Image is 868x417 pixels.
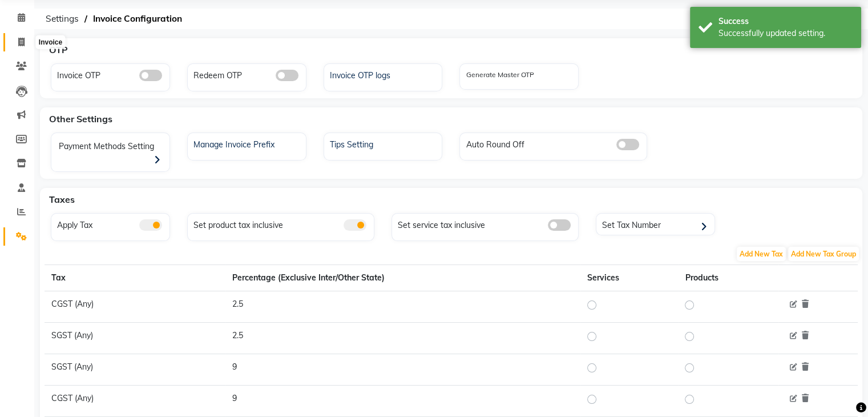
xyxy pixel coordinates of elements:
div: Set product tax inclusive [191,216,374,231]
div: Invoice OTP [54,67,169,82]
td: 2.5 [225,323,581,354]
div: Set service tax inclusive [395,216,578,231]
a: Add New Tax [736,248,787,259]
div: Auto Round Off [463,136,646,151]
td: 9 [225,354,581,386]
span: Settings [40,9,84,29]
th: Tax [45,265,225,291]
td: SGST (Any) [45,354,225,386]
div: Invoice [36,35,65,49]
a: Add New Tax Group [787,248,860,259]
td: CGST (Any) [45,386,225,417]
th: Services [580,265,678,291]
a: Manage Invoice Prefix [188,136,306,151]
span: Add New Tax Group [788,247,859,261]
td: 2.5 [225,291,581,323]
div: Payment Methods Setting [54,136,169,171]
div: Redeem OTP [191,67,306,82]
a: Invoice OTP logs [324,67,442,82]
td: 9 [225,386,581,417]
div: Set Tax Number [599,216,714,234]
span: Invoice Configuration [87,9,188,29]
div: Invoice OTP logs [327,67,442,82]
div: Success [718,15,853,27]
th: Percentage (Exclusive Inter/Other State) [225,265,581,291]
th: Products [678,265,778,291]
td: CGST (Any) [45,291,225,323]
span: Add New Tax [737,247,786,261]
label: Generate Master OTP [466,70,534,80]
td: SGST (Any) [45,323,225,354]
div: Tips Setting [327,136,442,151]
div: Successfully updated setting. [718,27,853,39]
div: Manage Invoice Prefix [191,136,306,151]
div: Apply Tax [54,216,169,231]
a: Tips Setting [324,136,442,151]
